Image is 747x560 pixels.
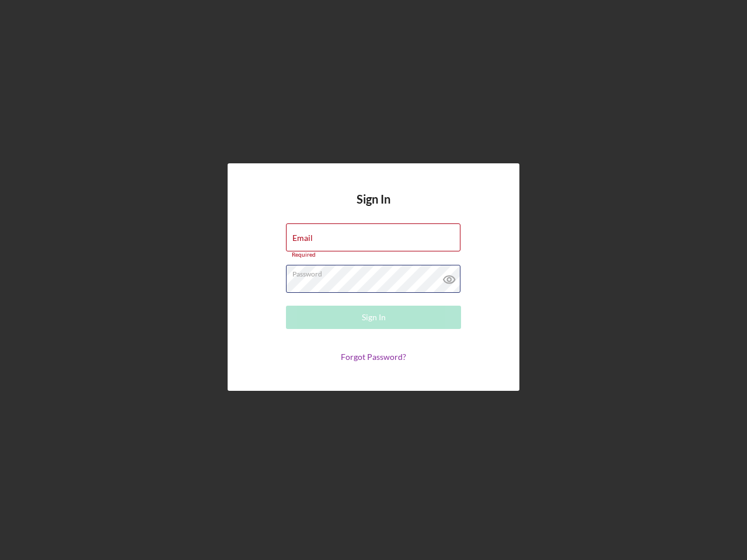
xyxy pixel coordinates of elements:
h4: Sign In [357,192,390,223]
label: Email [292,233,313,243]
label: Password [292,265,460,278]
button: Sign In [286,306,461,329]
div: Required [286,251,461,258]
div: Sign In [362,306,386,329]
a: Forgot Password? [341,352,406,362]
